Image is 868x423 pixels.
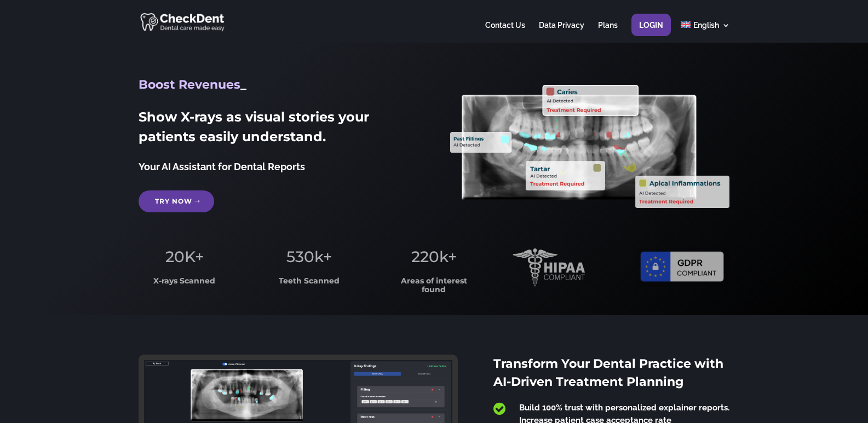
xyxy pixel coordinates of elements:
[681,21,729,43] a: English
[450,85,729,208] img: X_Ray_annotated
[693,21,719,30] span: English
[485,21,525,43] a: Contact Us
[411,247,457,266] span: 220k+
[165,247,204,266] span: 20K+
[539,21,584,43] a: Data Privacy
[139,107,418,152] h2: Show X-rays as visual stories your patients easily understand.
[139,161,305,172] span: Your AI Assistant for Dental Reports
[240,77,246,92] span: _
[598,21,618,43] a: Plans
[286,247,332,266] span: 530k+
[140,11,226,32] img: CheckDent AI
[493,356,723,389] span: Transform Your Dental Practice with AI-Driven Treatment Planning
[388,277,480,299] h3: Areas of interest found
[493,402,505,416] span: 
[139,77,240,92] span: Boost Revenues
[139,190,214,212] a: Try Now
[639,21,663,43] a: Login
